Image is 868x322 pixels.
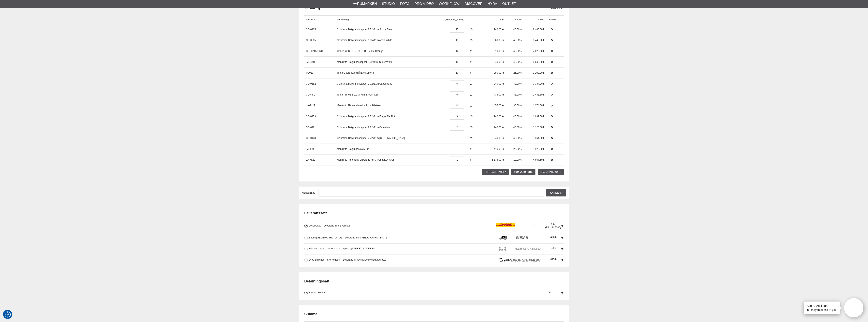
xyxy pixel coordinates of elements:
[5,311,11,318] img: Revisit consent button
[551,7,564,10] span: Exkl. moms
[494,104,501,107] span: 455.00
[546,189,566,196] input: Aktivera
[804,302,840,314] div: is ready to speak to you!
[439,1,459,6] a: Workflow
[306,148,315,150] a: LA-1108
[513,71,522,74] span: 25.00%
[533,115,543,118] span: 1 692.00
[306,126,316,129] a: CO-0121
[513,28,522,31] span: 40.00%
[513,82,522,85] span: 40.00%
[304,312,318,317] h2: Summa
[498,236,542,240] img: icon_budbil_logo.png
[513,50,522,53] span: 45.00%
[337,115,395,118] a: Colorama Bakgrundspapper 2.72x11m Forget Me Not
[533,158,543,161] span: 4 657.50
[337,18,349,21] span: Benämning
[306,39,316,42] a: CO-0565
[306,104,315,107] a: LA-2422
[445,18,464,21] span: [PERSON_NAME]
[306,115,316,118] a: CO-0153
[494,82,501,85] span: 940.00
[533,28,543,31] span: 8 460.00
[533,82,543,85] span: 3 384.00
[306,158,315,161] a: LA-7622
[513,137,522,140] span: 40.00%
[309,247,324,250] span: Hämtas Lager
[488,1,497,6] a: Hyra
[511,169,535,175] a: Töm varukorg
[533,104,543,107] span: 1 274.00
[400,1,410,6] a: Foto
[533,50,543,53] span: 4 026.00
[533,126,543,129] span: 1 128.00
[502,1,516,6] a: Outlet
[304,211,564,216] h2: Leveranssätt
[513,39,522,42] span: 45.00%
[498,247,542,251] img: icon_lager_logo.png
[513,93,522,96] span: 45.00%
[353,1,377,6] a: Varumärken
[304,279,564,284] h2: Betalningssätt
[494,126,501,129] span: 940.00
[415,1,434,6] a: Pro Video
[337,126,390,129] a: Colorama Bakgrundspapper 2.72x11m Carnation
[306,71,313,74] a: TG020
[306,93,315,96] a: CU5451
[551,223,555,226] span: 0
[306,28,316,31] a: CO-0105
[482,169,509,175] a: Fortsätt handla
[513,126,522,129] span: 40.00%
[494,39,501,42] span: 660.00
[309,236,342,239] span: Budbil [GEOGRAPHIC_DATA]
[513,115,522,118] span: 40.00%
[337,28,392,31] a: Colorama Bakgrundspapper 2.72x11m Storm Grey
[500,18,504,21] span: Pris
[325,247,375,250] span: Adress: M3 Logistics, [STREET_ADDRESS]
[494,50,501,53] span: 610.00
[341,258,386,261] span: Leverans till avvikande mottagaradress.
[382,1,395,6] a: Studio
[496,223,540,227] img: icon_dhl.png
[538,169,564,175] a: Spara varukorg
[807,304,837,308] h4: Aifo AI Assistant
[498,258,542,262] img: icon_dropshipmentsbulky_logo.png
[337,148,369,150] a: Manfrotto Bakgrundsstativ 3m
[337,158,395,161] a: Manfrotto Panorama Bakgrund 4m Chroma Key Grön
[547,291,551,294] span: 0
[513,104,522,107] span: 30.00%
[322,224,350,227] span: Leverans till ditt Företag
[306,61,315,63] a: LA-9001
[309,258,340,261] span: Drop Shipment | Större gods
[337,82,392,85] a: Colorama Bakgrundspapper 2.72x11m Cappuccino
[337,39,392,42] a: Colorama Bakgrundspapper 1.35x11m Arctic White
[337,137,405,140] a: Colorama Bakgrundspapper 2.72x11m [GEOGRAPHIC_DATA]
[306,50,323,53] a: CUC3215-ORG
[337,71,374,74] a: TetherGuard Kabelhållare Kamera
[337,61,393,63] a: Manfrotto Bakgrundspapper 2.75x11m Super White
[550,258,557,261] span: 895
[306,18,316,21] span: Artikelkod
[309,291,326,294] span: Faktura Företag
[343,236,387,239] span: Leverans inom [GEOGRAPHIC_DATA]
[551,247,557,250] span: 76
[513,158,522,161] span: 10.00%
[337,93,379,96] a: TetherPro USB 2.0 till Mini-B 5pin 4.6m
[494,115,501,118] span: 940.00
[513,148,522,150] span: 20.00%
[5,311,11,318] button: Samtyckesinställningar
[492,148,501,150] span: 2 410.00
[494,28,501,31] span: 940.00
[306,137,316,140] a: CO-0128
[533,93,543,96] span: 1 435.50
[337,104,381,107] a: Manfrotto Tilthuvud med ställbar Blixtsko
[533,71,543,74] span: 2 100.00
[302,191,315,194] span: Kampanjkod
[533,148,543,150] span: 1 928.00
[545,226,561,229] span: (Fritt vid 5000)
[494,71,501,74] span: 280.00
[533,39,543,42] span: 5 445.00
[306,82,316,85] a: CO-0152
[533,61,543,63] span: 5 640.00
[304,6,551,11] h2: Varukorg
